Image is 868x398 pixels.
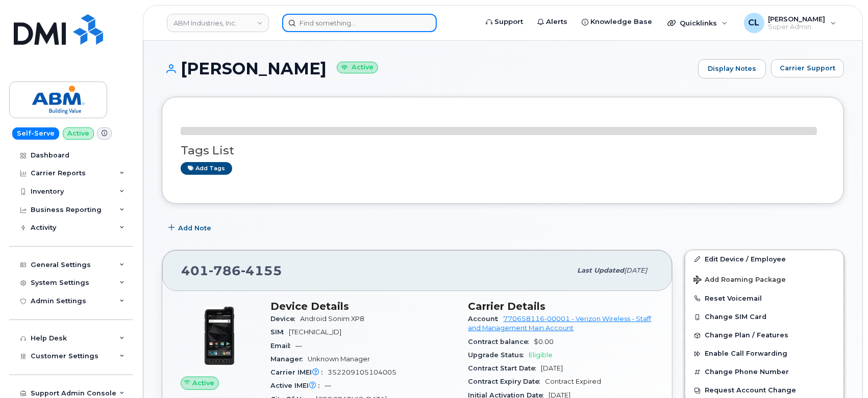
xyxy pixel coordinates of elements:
[209,263,241,278] span: 786
[270,328,289,336] span: SIM
[468,364,541,372] span: Contract Start Date
[771,59,844,77] button: Carrier Support
[685,326,844,344] button: Change Plan / Features
[295,342,302,350] span: —
[698,59,766,78] a: Display Notes
[693,276,786,285] span: Add Roaming Package
[545,378,602,385] span: Contract Expired
[468,378,545,385] span: Contract Expiry Date
[181,263,282,278] span: 401
[328,368,396,376] span: 352209105104005
[685,308,844,326] button: Change SIM Card
[270,368,328,376] span: Carrier IMEI
[337,62,378,73] small: Active
[181,162,232,175] a: Add tags
[685,269,844,289] button: Add Roaming Package
[162,60,693,77] h1: [PERSON_NAME]
[468,351,529,359] span: Upgrade Status
[624,267,647,274] span: [DATE]
[780,63,835,73] span: Carrier Support
[685,289,844,308] button: Reset Voicemail
[685,363,844,381] button: Change Phone Number
[270,382,325,389] span: Active IMEI
[270,355,308,363] span: Manager
[189,305,250,366] img: image20231002-3703462-pts7pf.jpeg
[541,364,563,372] span: [DATE]
[325,382,331,389] span: —
[529,351,553,359] span: Eligible
[577,267,624,274] span: Last updated
[468,300,654,312] h3: Carrier Details
[468,315,652,332] a: 770658116-00001 - Verizon Wireless - Staff and Management Main Account
[162,219,220,237] button: Add Note
[705,332,788,339] span: Change Plan / Features
[308,355,370,363] span: Unknown Manager
[289,328,341,336] span: [TECHNICAL_ID]
[534,338,554,346] span: $0.00
[241,263,282,278] span: 4155
[468,338,534,346] span: Contract balance
[270,315,300,323] span: Device
[685,344,844,363] button: Enable Call Forwarding
[705,350,787,358] span: Enable Call Forwarding
[468,315,504,323] span: Account
[181,144,825,157] h3: Tags List
[270,300,456,312] h3: Device Details
[192,378,214,388] span: Active
[685,250,844,269] a: Edit Device / Employee
[178,223,211,233] span: Add Note
[270,342,295,350] span: Email
[300,315,364,323] span: Android Sonim XP8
